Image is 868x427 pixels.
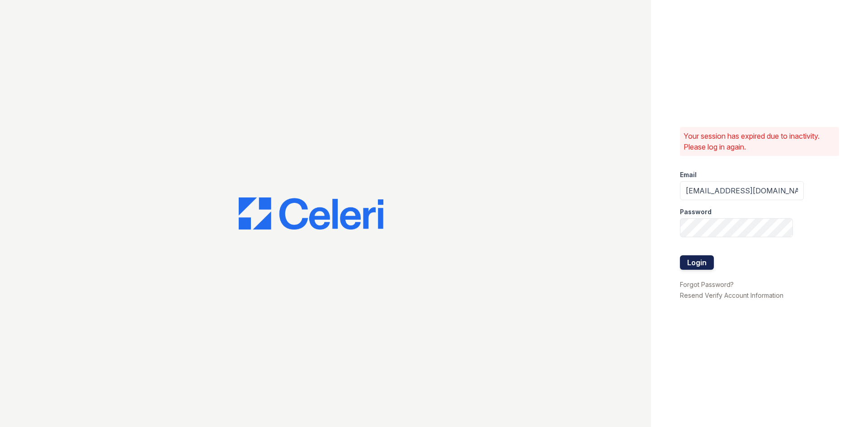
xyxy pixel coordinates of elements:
[680,255,714,270] button: Login
[680,207,712,216] label: Password
[680,291,783,299] a: Resend Verify Account Information
[680,170,697,179] label: Email
[680,281,734,288] a: Forgot Password?
[239,197,383,230] img: CE_Logo_Blue-a8612792a0a2168367f1c8372b55b34899dd931a85d93a1a3d3e32e68fde9ad4.png
[684,131,835,152] p: Your session has expired due to inactivity. Please log in again.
